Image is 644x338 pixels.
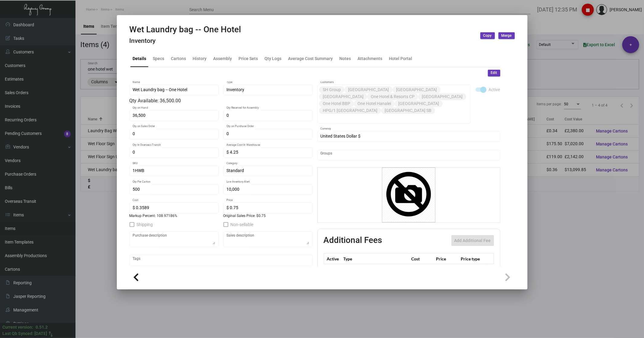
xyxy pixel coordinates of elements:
[193,56,207,62] div: History
[483,33,492,38] span: Copy
[231,221,254,228] span: Non-sellable
[130,37,241,45] h4: Inventory
[381,107,435,114] mat-chip: [GEOGRAPHIC_DATA] SB
[2,330,47,337] div: Last Qb Synced: [DATE]
[2,324,33,330] div: Current version:
[459,253,486,264] th: Price type
[392,86,441,93] mat-chip: [GEOGRAPHIC_DATA]
[153,56,165,62] div: Specs
[130,97,312,104] div: Qty Available: 36,500.00
[213,56,232,62] div: Assembly
[344,86,392,93] mat-chip: [GEOGRAPHIC_DATA]
[454,238,491,243] span: Add Additional Fee
[410,253,434,264] th: Cost
[367,93,418,100] mat-chip: One Hotel & Resorts CP
[340,56,351,62] div: Notes
[501,33,512,38] span: Merge
[480,32,495,39] button: Copy
[171,56,186,62] div: Cartons
[320,153,497,158] input: Add new..
[319,93,367,100] mat-chip: [GEOGRAPHIC_DATA]
[498,32,515,39] button: Merge
[324,235,382,246] h2: Additional Fees
[358,56,383,62] div: Attachments
[239,56,258,62] div: Price Sets
[395,100,443,107] mat-chip: [GEOGRAPHIC_DATA]
[319,107,381,114] mat-chip: HPG/1 [GEOGRAPHIC_DATA]
[434,253,459,264] th: Price
[324,253,342,264] th: Active
[418,93,466,100] mat-chip: [GEOGRAPHIC_DATA]
[319,100,354,107] mat-chip: One Hotel BBP
[488,70,500,76] button: Edit
[320,115,467,120] input: Add new..
[319,86,344,93] mat-chip: SH Group
[342,253,410,264] th: Type
[354,100,395,107] mat-chip: One Hotel Hanalei
[491,70,497,75] span: Edit
[133,56,146,62] div: Details
[389,56,412,62] div: Hotel Portal
[451,235,494,246] button: Add Additional Fee
[265,56,282,62] div: Qty Logs
[489,86,500,93] span: Active
[36,324,48,330] div: 0.51.2
[288,56,333,62] div: Average Cost Summary
[130,24,241,35] h2: Wet Laundry bag -- One Hotel
[137,221,153,228] span: Shipping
